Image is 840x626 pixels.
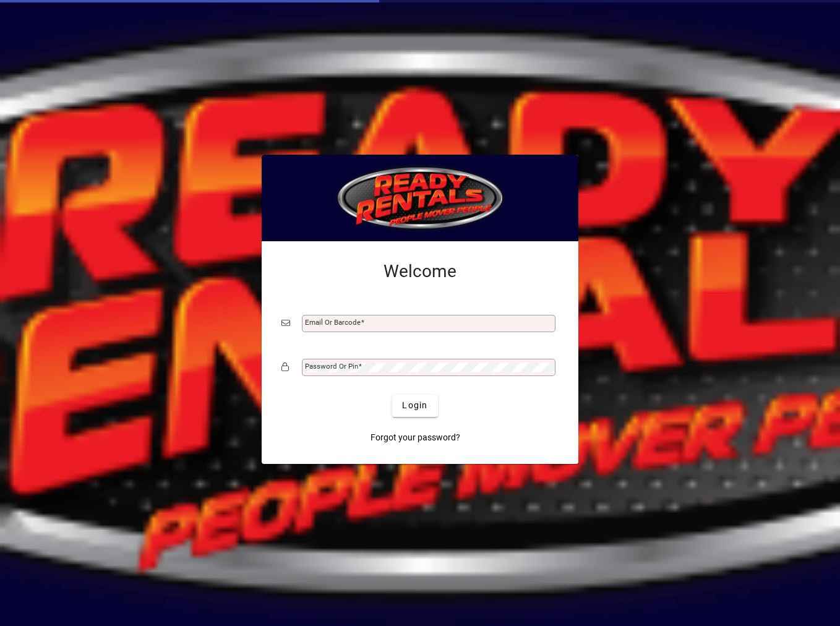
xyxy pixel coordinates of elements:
span: Login [402,399,427,412]
span: Forgot your password? [371,431,460,444]
mat-label: Password or Pin [305,362,358,371]
h2: Welcome [281,261,559,282]
a: Forgot your password? [366,427,465,449]
button: Login [392,395,437,417]
mat-label: Email or Barcode [305,318,361,327]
